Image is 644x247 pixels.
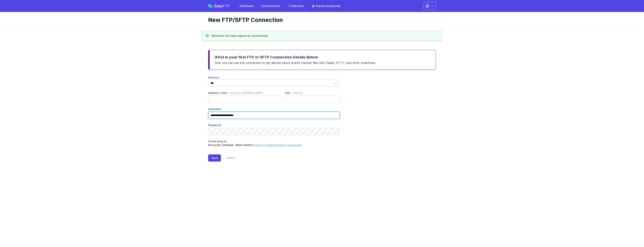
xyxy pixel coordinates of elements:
[625,228,640,243] iframe: Drift Widget Chat Controller
[224,143,253,147] i: Default - Most Common
[208,4,213,8] img: easyftp_logo.png
[208,140,227,143] span: Connecting to:
[208,16,433,23] h1: New FTP/SFTP Connection
[208,76,340,79] label: Protocol
[208,123,340,127] label: Password
[254,143,302,147] a: Specify a different default upload path
[293,91,303,94] span: optional
[208,91,282,95] label: Address / Host
[230,91,263,94] span: example: [DOMAIN_NAME]
[208,4,230,8] a: EasyFTP
[221,154,235,162] a: Cancel
[237,3,256,9] a: Dashboard
[208,139,340,147] p: Root path (/)
[214,55,431,60] h3: Put in your first FTP or SFTP Connection Details Below
[214,60,431,65] p: Then you can use this connection to get alerted about and/or transfer files with Zapier, IFTTT, a...
[214,4,230,8] span: Easy
[285,3,306,9] a: Help Docs
[259,3,282,9] a: Connections
[208,107,340,111] label: Username
[309,2,343,10] a: ⭐ Choose a paid plan
[223,4,230,8] span: FTP
[208,154,221,162] button: Save
[211,34,269,38] h3: Welcome! You have signed up successfully.
[285,91,340,95] label: Port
